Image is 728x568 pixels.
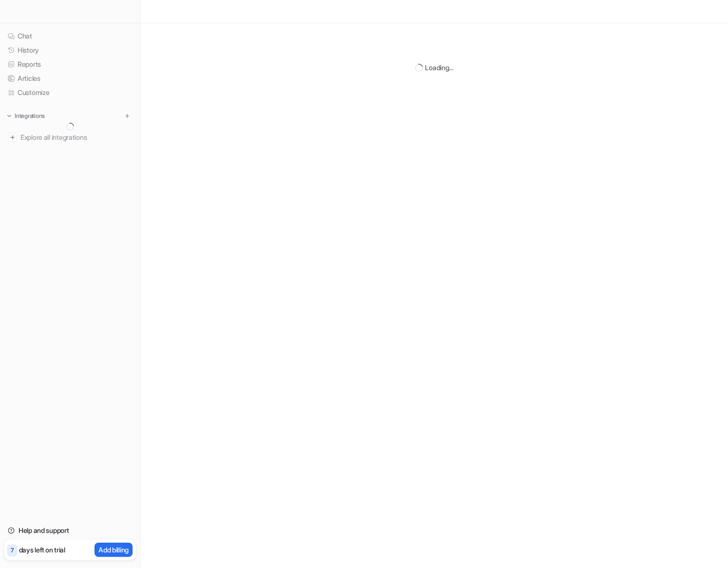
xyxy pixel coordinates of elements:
span: Explore all integrations [20,130,132,145]
a: History [4,43,136,57]
a: Customize [4,86,136,99]
a: Chat [4,29,136,43]
p: 7 [11,546,14,555]
a: Reports [4,57,136,71]
img: menu_add.svg [124,113,131,119]
img: expand menu [6,113,13,119]
a: Help and support [4,524,136,537]
button: Add billing [95,543,133,557]
a: Articles [4,72,136,85]
a: Explore all integrations [4,131,136,144]
p: days left on trial [19,545,65,555]
p: Integrations [15,112,45,120]
div: Loading... [425,62,453,73]
p: Add billing [98,545,129,555]
img: explore all integrations [8,133,18,142]
button: Integrations [4,111,48,121]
